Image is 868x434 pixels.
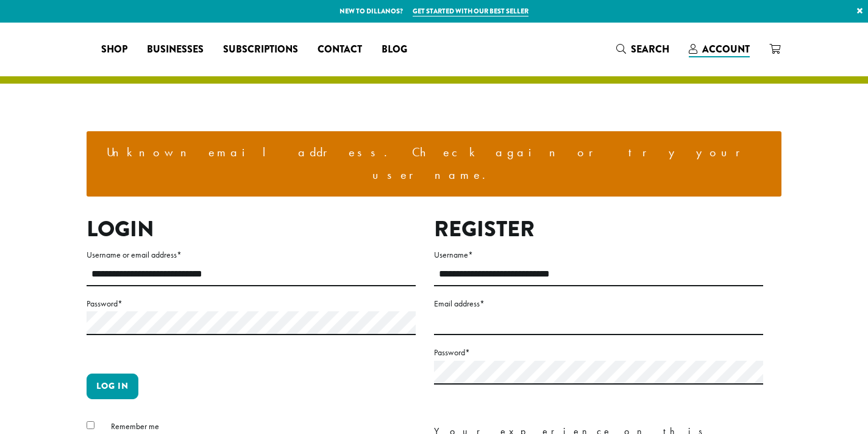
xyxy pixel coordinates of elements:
[87,247,416,262] label: Username or email address
[223,42,298,57] span: Subscriptions
[147,42,204,57] span: Businesses
[434,247,763,262] label: Username
[87,216,416,242] h2: Login
[87,296,416,311] label: Password
[382,42,407,57] span: Blog
[434,216,763,242] h2: Register
[318,42,362,57] span: Contact
[434,345,763,360] label: Password
[413,6,528,16] a: Get started with our best seller
[631,42,669,56] span: Search
[96,141,772,187] li: Unknown email address. Check again or try your username.
[87,374,138,399] button: Log in
[702,42,750,56] span: Account
[111,421,159,432] span: Remember me
[607,39,679,59] a: Search
[434,296,763,311] label: Email address
[101,42,127,57] span: Shop
[91,40,137,59] a: Shop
